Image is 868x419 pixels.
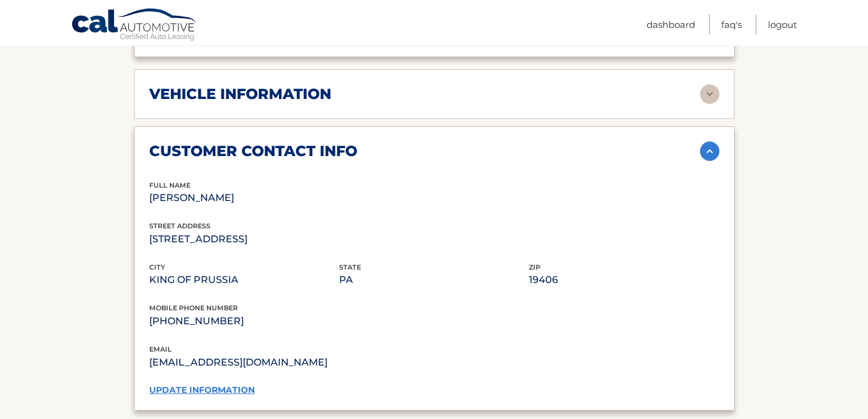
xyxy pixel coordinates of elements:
[149,142,357,160] h2: customer contact info
[149,345,172,353] span: email
[149,189,339,206] p: [PERSON_NAME]
[149,313,719,330] p: [PHONE_NUMBER]
[529,271,719,288] p: 19406
[149,304,238,312] span: mobile phone number
[339,263,361,271] span: state
[71,8,198,43] a: Cal Automotive
[339,271,529,288] p: PA
[149,263,165,271] span: city
[721,15,742,35] a: FAQ's
[529,263,540,271] span: zip
[647,15,695,35] a: Dashboard
[149,231,339,248] p: [STREET_ADDRESS]
[149,384,255,395] a: update information
[149,222,210,230] span: street address
[149,271,339,288] p: KING OF PRUSSIA
[700,84,719,104] img: accordion-rest.svg
[149,85,331,103] h2: vehicle information
[768,15,797,35] a: Logout
[149,181,190,189] span: full name
[700,141,719,161] img: accordion-active.svg
[149,354,434,371] p: [EMAIL_ADDRESS][DOMAIN_NAME]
